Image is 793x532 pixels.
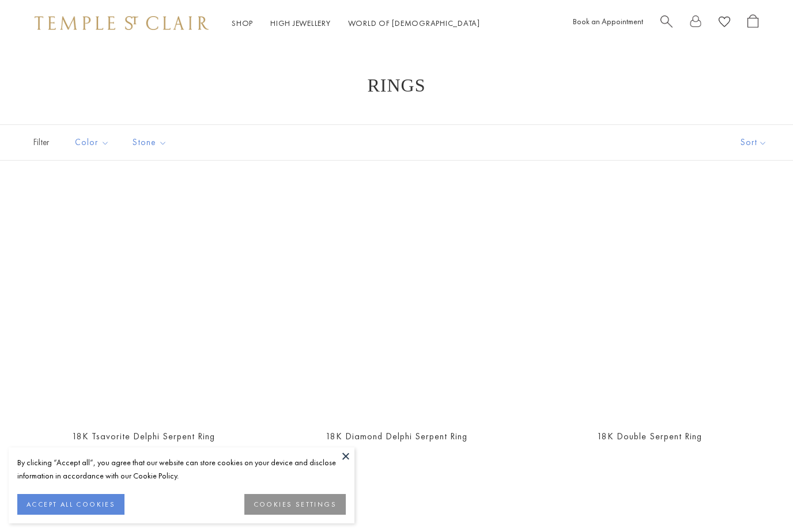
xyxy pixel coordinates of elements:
[747,14,758,32] a: Open Shopping Bag
[69,135,118,150] span: Color
[17,456,346,482] div: By clicking “Accept all”, you agree that our website can store cookies on your device and disclos...
[127,135,176,150] span: Stone
[232,16,480,31] nav: Main navigation
[29,189,259,419] a: R36135-SRPBSTGR36135-SRPBSTG
[534,189,764,419] a: 18K Double Serpent Ring18K Double Serpent Ring
[244,494,346,515] button: COOKIES SETTINGS
[282,189,512,419] a: R31835-SERPENTR31835-SERPENT
[66,130,118,155] button: Color
[715,125,793,160] button: Show sort by
[72,430,215,442] a: 18K Tsavorite Delphi Serpent Ring
[597,430,702,442] a: 18K Double Serpent Ring
[719,14,730,32] a: View Wishlist
[735,478,781,520] iframe: Gorgias live chat messenger
[232,18,253,28] a: ShopShop
[270,18,331,28] a: High JewelleryHigh Jewellery
[660,14,673,32] a: Search
[326,430,467,442] a: 18K Diamond Delphi Serpent Ring
[573,16,643,26] a: Book an Appointment
[124,130,176,155] button: Stone
[46,75,747,96] h1: Rings
[348,18,480,28] a: World of [DEMOGRAPHIC_DATA]World of [DEMOGRAPHIC_DATA]
[17,494,124,515] button: ACCEPT ALL COOKIES
[35,16,209,30] img: Temple St. Clair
